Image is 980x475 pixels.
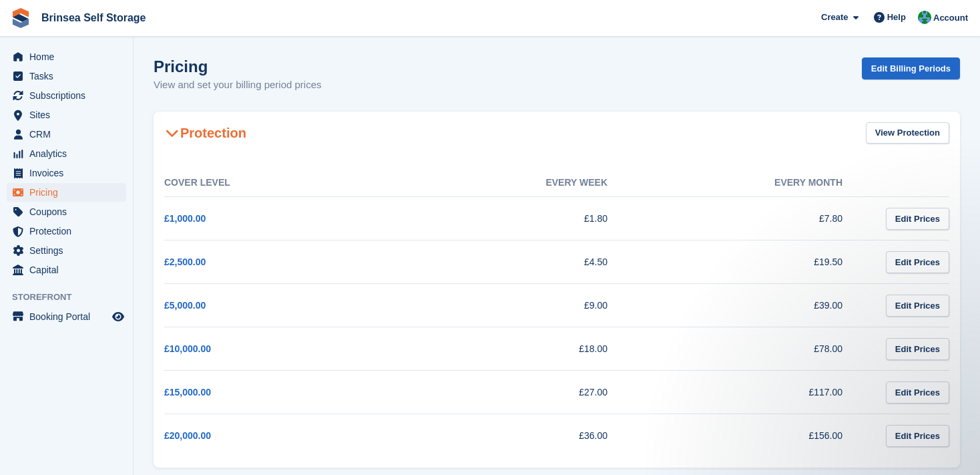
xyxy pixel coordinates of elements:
[154,77,322,93] p: View and set your billing period prices
[7,67,126,86] a: menu
[634,414,869,458] td: £156.00
[110,309,126,325] a: Preview store
[29,144,109,163] span: Analytics
[29,67,109,86] span: Tasks
[29,86,109,105] span: Subscriptions
[866,122,949,144] a: View Protection
[887,11,906,24] span: Help
[7,86,126,105] a: menu
[7,202,126,221] a: menu
[29,106,109,124] span: Sites
[29,307,109,326] span: Booking Portal
[29,261,109,279] span: Capital
[7,183,126,202] a: menu
[7,241,126,260] a: menu
[7,125,126,144] a: menu
[886,251,949,273] a: Edit Prices
[886,381,949,404] a: Edit Prices
[886,295,949,317] a: Edit Prices
[164,213,206,224] a: £1,000.00
[399,241,634,284] td: £4.50
[634,197,869,241] td: £7.80
[7,222,126,241] a: menu
[164,343,211,354] a: £10,000.00
[7,106,126,124] a: menu
[399,414,634,458] td: £36.00
[29,125,109,144] span: CRM
[886,338,949,360] a: Edit Prices
[164,257,206,267] a: £2,500.00
[29,202,109,221] span: Coupons
[918,11,931,24] img: Jeff Cherson
[36,7,152,29] a: Brinsea Self Storage
[399,169,634,197] th: Every week
[634,327,869,371] td: £78.00
[29,47,109,66] span: Home
[29,222,109,241] span: Protection
[29,183,109,202] span: Pricing
[886,208,949,230] a: Edit Prices
[7,307,126,326] a: menu
[886,425,949,447] a: Edit Prices
[634,371,869,414] td: £117.00
[154,57,322,75] h1: Pricing
[634,284,869,327] td: £39.00
[7,164,126,182] a: menu
[164,387,211,398] a: £15,000.00
[399,197,634,241] td: £1.80
[634,241,869,284] td: £19.50
[634,169,869,197] th: Every month
[7,144,126,163] a: menu
[29,241,109,260] span: Settings
[12,291,133,304] span: Storefront
[821,11,848,24] span: Create
[399,327,634,371] td: £18.00
[7,261,126,279] a: menu
[164,300,206,311] a: £5,000.00
[399,371,634,414] td: £27.00
[933,11,968,25] span: Account
[399,284,634,327] td: £9.00
[862,57,960,80] a: Edit Billing Periods
[7,47,126,66] a: menu
[164,125,246,141] h2: Protection
[164,169,399,197] th: Cover Level
[164,430,211,441] a: £20,000.00
[11,8,31,28] img: stora-icon-8386f47178a22dfd0bd8f6a31ec36ba5ce8667c1dd55bd0f319d3a0aa187defe.svg
[29,164,109,182] span: Invoices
